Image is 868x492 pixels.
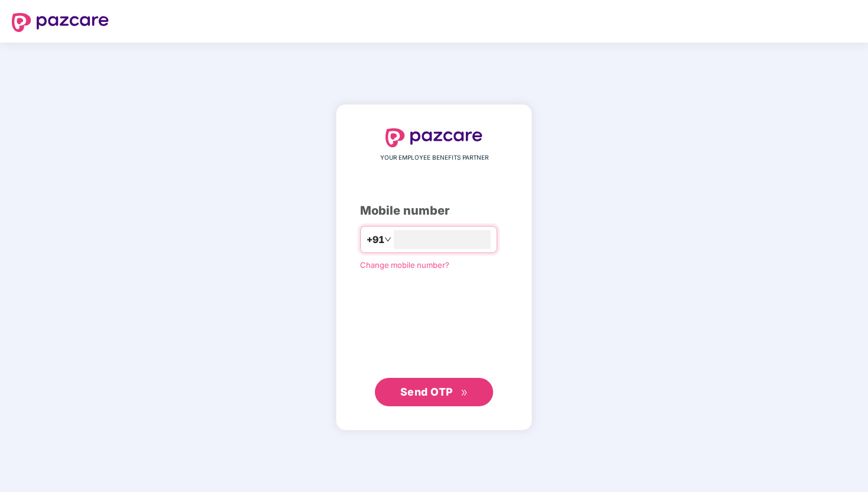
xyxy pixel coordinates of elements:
[12,13,109,32] img: logo
[400,386,453,398] span: Send OTP
[386,128,482,147] img: logo
[367,232,384,247] span: +91
[375,378,493,406] button: Send OTPdouble-right
[384,236,391,243] span: down
[380,153,488,163] span: YOUR EMPLOYEE BENEFITS PARTNER
[360,260,449,270] a: Change mobile number?
[461,389,468,397] span: double-right
[360,202,508,220] div: Mobile number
